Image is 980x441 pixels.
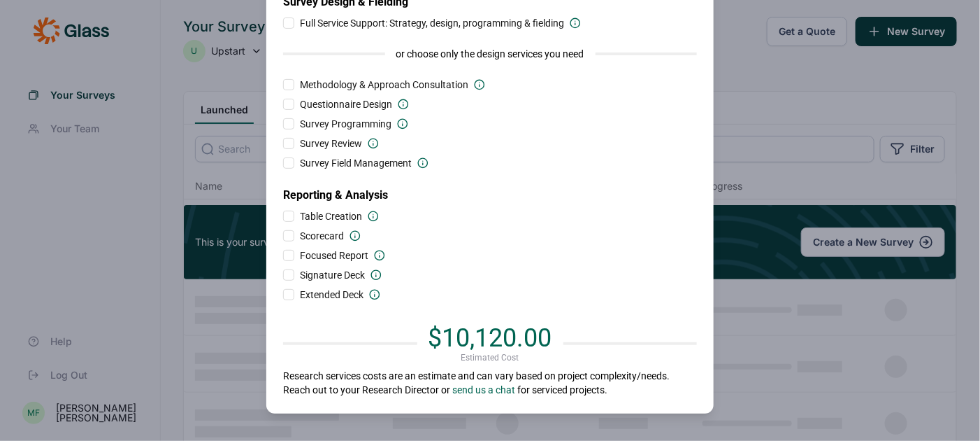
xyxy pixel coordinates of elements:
span: Survey Review [300,136,362,150]
span: Survey Field Management [300,156,412,170]
span: Scorecard [300,229,344,243]
span: Full Service Support: Strategy, design, programming & fielding [300,16,564,30]
h2: Reporting & Analysis [283,176,697,204]
a: send us a chat [452,384,515,395]
p: Research services costs are an estimate and can vary based on project complexity/needs. Reach out... [283,369,697,397]
span: Estimated Cost [461,352,519,363]
span: Table Creation [300,209,362,223]
span: Signature Deck [300,268,365,282]
span: Survey Programming [300,117,391,131]
span: $10,120.00 [428,323,552,353]
span: Extended Deck [300,288,363,302]
span: Focused Report [300,248,368,262]
span: Methodology & Approach Consultation [300,78,468,92]
span: Questionnaire Design [300,97,392,111]
span: or choose only the design services you need [396,47,584,61]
